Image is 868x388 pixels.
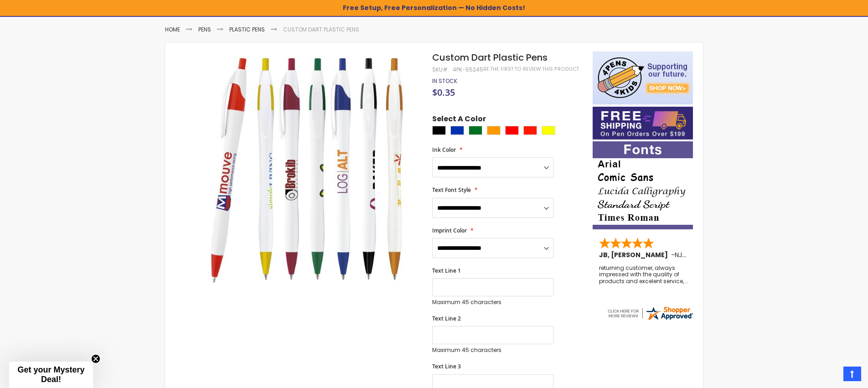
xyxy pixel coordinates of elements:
[606,305,694,321] img: 4pens.com widget logo
[165,26,180,33] a: Home
[487,126,501,135] div: Orange
[483,66,579,72] a: Be the first to review this product
[599,265,687,285] div: returning customer, always impressed with the quality of products and excelent service, will retu...
[283,26,359,33] li: Custom Dart Plastic Pens
[91,354,100,363] button: Close teaser
[198,26,211,33] a: Pens
[453,66,483,73] div: 4PK-55245
[671,250,750,259] span: - ,
[432,267,461,274] span: Text Line 1
[432,146,456,154] span: Ink Color
[523,126,537,135] div: Bright Red
[843,367,861,381] a: Top
[9,362,93,388] div: Get your Mystery Deal!Close teaser
[606,316,694,323] a: 4pens.com certificate URL
[469,126,482,135] div: Green
[432,227,467,234] span: Imprint Color
[505,126,519,135] div: Red
[450,126,464,135] div: Blue
[432,362,461,370] span: Text Line 3
[432,299,553,306] p: Maximum 45 characters
[432,51,548,64] span: Custom Dart Plastic Pens
[593,107,693,140] img: Free shipping on orders over $199
[17,365,84,384] span: Get your Mystery Deal!
[432,347,553,354] p: Maximum 45 characters
[183,51,420,287] img: Custom Dart Plastic Pens
[432,186,471,194] span: Text Font Style
[593,141,693,229] img: font-personalization-examples
[432,126,446,135] div: Black
[675,250,686,259] span: NJ
[432,86,455,98] span: $0.35
[432,77,457,85] span: In stock
[432,315,461,322] span: Text Line 2
[542,126,555,135] div: Yellow
[593,52,693,104] img: 4pens 4 kids
[432,78,457,85] div: Availability
[229,26,265,33] a: Plastic Pens
[432,114,486,126] span: Select A Color
[599,250,671,259] span: JB, [PERSON_NAME]
[432,66,449,73] strong: SKU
